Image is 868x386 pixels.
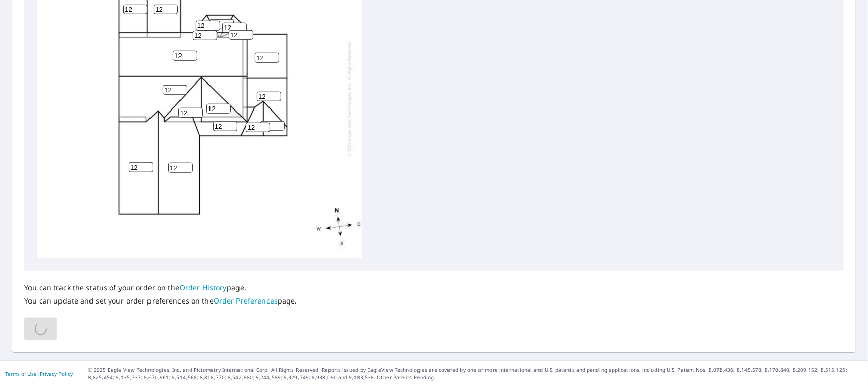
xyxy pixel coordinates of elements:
p: | [5,371,73,377]
a: Order History [179,283,227,292]
a: Order Preferences [214,296,278,306]
a: Terms of Use [5,370,37,377]
p: © 2025 Eagle View Technologies, Inc. and Pictometry International Corp. All Rights Reserved. Repo... [88,366,863,381]
a: Privacy Policy [40,370,73,377]
p: You can track the status of your order on the page. [24,283,297,292]
p: You can update and set your order preferences on the page. [24,296,297,306]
